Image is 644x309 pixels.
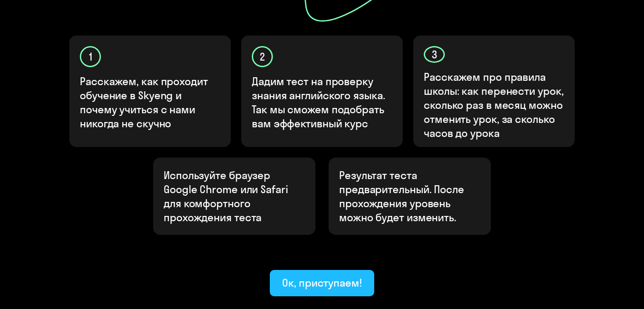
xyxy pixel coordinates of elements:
p: Расскажем про правила школы: как перенести урок, сколько раз в месяц можно отменить урок, за скол... [424,70,565,140]
p: Дадим тест на проверку знания английского языка. Так мы сможем подобрать вам эффективный курс [252,74,393,130]
p: Результат теста предварительный. После прохождения уровень можно будет изменить. [339,168,480,224]
div: 3 [424,46,445,63]
button: Ок, приступаем! [270,270,374,296]
div: Ок, приступаем! [282,276,362,290]
div: 1 [80,46,101,67]
p: Расскажем, как проходит обучение в Skyeng и почему учиться с нами никогда не скучно [80,74,221,130]
p: Используйте браузер Google Chrome или Safari для комфортного прохождения теста [164,168,305,224]
div: 2 [252,46,273,67]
